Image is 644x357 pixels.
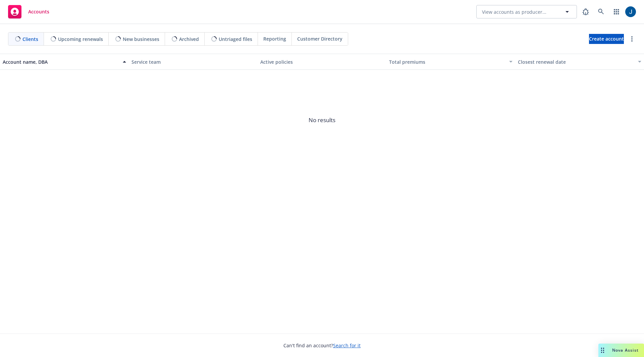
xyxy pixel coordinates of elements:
[598,344,607,357] div: Drag to move
[625,6,636,17] img: photo
[386,54,515,70] button: Total premiums
[129,54,258,70] button: Service team
[598,344,644,357] button: Nova Assist
[518,58,634,65] div: Closest renewal date
[579,5,592,18] a: Report a Bug
[589,33,624,45] span: Create account
[131,58,255,65] div: Service team
[123,36,159,43] span: New businesses
[515,54,644,70] button: Closest renewal date
[58,36,103,43] span: Upcoming renewals
[628,35,636,43] a: more
[482,8,546,15] span: View accounts as producer...
[389,58,505,65] div: Total premiums
[476,5,577,18] button: View accounts as producer...
[333,342,361,349] a: Search for it
[610,5,623,18] a: Switch app
[594,5,608,18] a: Search
[283,342,361,349] span: Can't find an account?
[179,36,199,43] span: Archived
[612,347,639,353] span: Nova Assist
[258,54,386,70] button: Active policies
[5,2,52,21] a: Accounts
[260,58,384,65] div: Active policies
[22,36,38,43] span: Clients
[589,34,624,44] a: Create account
[3,58,119,65] div: Account name, DBA
[297,35,342,42] span: Customer Directory
[263,35,286,42] span: Reporting
[28,9,49,14] span: Accounts
[219,36,252,43] span: Untriaged files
